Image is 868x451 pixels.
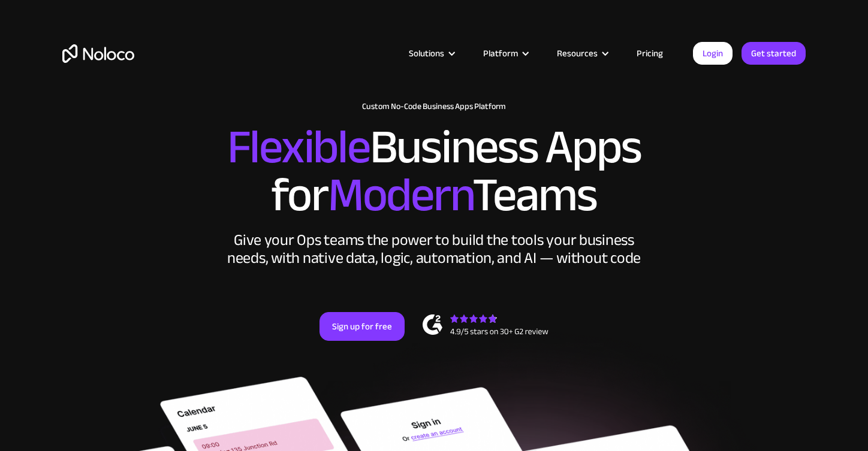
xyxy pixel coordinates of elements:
[483,46,518,61] div: Platform
[224,231,644,267] div: Give your Ops teams the power to build the tools your business needs, with native data, logic, au...
[320,312,405,341] a: Sign up for free
[394,46,468,61] div: Solutions
[227,102,370,192] span: Flexible
[62,44,134,63] a: home
[328,150,472,240] span: Modern
[468,46,542,61] div: Platform
[742,42,806,65] a: Get started
[409,46,444,61] div: Solutions
[62,123,806,219] h2: Business Apps for Teams
[693,42,733,65] a: Login
[622,46,678,61] a: Pricing
[557,46,598,61] div: Resources
[542,46,622,61] div: Resources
